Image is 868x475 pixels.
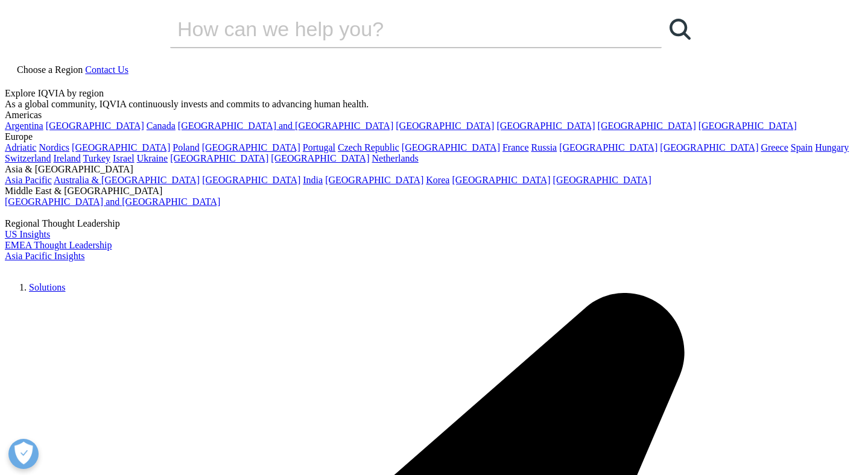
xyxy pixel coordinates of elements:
[396,121,494,131] a: [GEOGRAPHIC_DATA]
[5,142,36,153] a: Adriatic
[5,121,43,131] a: Argentina
[147,121,176,131] a: Canada
[660,142,758,153] a: [GEOGRAPHIC_DATA]
[325,175,423,185] a: [GEOGRAPHIC_DATA]
[178,121,393,131] a: [GEOGRAPHIC_DATA] and [GEOGRAPHIC_DATA]
[338,142,399,153] a: Czech Republic
[72,142,170,153] a: [GEOGRAPHIC_DATA]
[5,88,863,99] div: Explore IQVIA by region
[202,142,300,153] a: [GEOGRAPHIC_DATA]
[5,197,220,207] a: [GEOGRAPHIC_DATA] and [GEOGRAPHIC_DATA]
[402,142,500,153] a: [GEOGRAPHIC_DATA]
[5,99,863,110] div: As a global community, IQVIA continuously invests and commits to advancing human health.
[670,19,691,40] svg: Search
[85,64,128,75] a: Contact Us
[5,186,863,197] div: Middle East & [GEOGRAPHIC_DATA]
[452,175,550,185] a: [GEOGRAPHIC_DATA]
[303,142,335,153] a: Portugal
[54,175,200,185] a: Australia & [GEOGRAPHIC_DATA]
[8,439,39,469] button: Open Preferences
[29,282,65,292] a: Solutions
[39,142,69,153] a: Nordics
[170,11,627,47] input: Search
[5,229,50,239] a: US Insights
[553,175,651,185] a: [GEOGRAPHIC_DATA]
[46,121,144,131] a: [GEOGRAPHIC_DATA]
[5,110,863,121] div: Americas
[559,142,657,153] a: [GEOGRAPHIC_DATA]
[791,142,813,153] a: Spain
[531,142,557,153] a: Russia
[761,142,788,153] a: Greece
[5,240,112,250] a: EMEA Thought Leadership
[662,11,698,47] a: Search
[5,251,84,261] a: Asia Pacific Insights
[17,64,83,75] span: Choose a Region
[5,131,863,142] div: Europe
[303,175,323,185] a: India
[173,142,199,153] a: Poland
[5,153,51,163] a: Switzerland
[496,121,595,131] a: [GEOGRAPHIC_DATA]
[53,153,80,163] a: Ireland
[598,121,696,131] a: [GEOGRAPHIC_DATA]
[202,175,300,185] a: [GEOGRAPHIC_DATA]
[5,175,52,185] a: Asia Pacific
[170,153,268,163] a: [GEOGRAPHIC_DATA]
[372,153,418,163] a: Netherlands
[502,142,529,153] a: France
[699,121,797,131] a: [GEOGRAPHIC_DATA]
[83,153,110,163] a: Turkey
[5,164,863,175] div: Asia & [GEOGRAPHIC_DATA]
[815,142,849,153] a: Hungary
[426,175,449,185] a: Korea
[271,153,369,163] a: [GEOGRAPHIC_DATA]
[137,153,168,163] a: Ukraine
[113,153,135,163] a: Israel
[5,218,863,229] div: Regional Thought Leadership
